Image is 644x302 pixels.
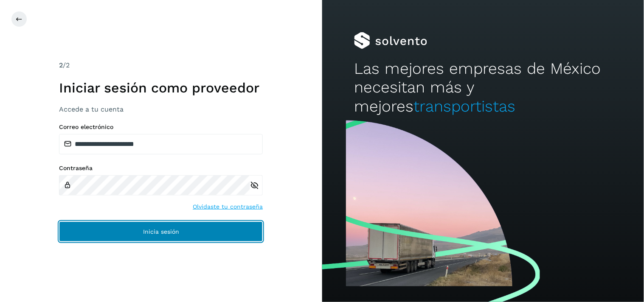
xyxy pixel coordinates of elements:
[354,59,612,116] h2: Las mejores empresas de México necesitan más y mejores
[59,61,63,69] span: 2
[413,97,515,115] span: transportistas
[193,202,263,211] a: Olvidaste tu contraseña
[59,80,263,96] h1: Iniciar sesión como proveedor
[59,60,263,70] div: /2
[143,229,179,235] span: Inicia sesión
[59,221,263,242] button: Inicia sesión
[59,123,263,131] label: Correo electrónico
[59,105,263,113] h3: Accede a tu cuenta
[59,165,263,172] label: Contraseña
